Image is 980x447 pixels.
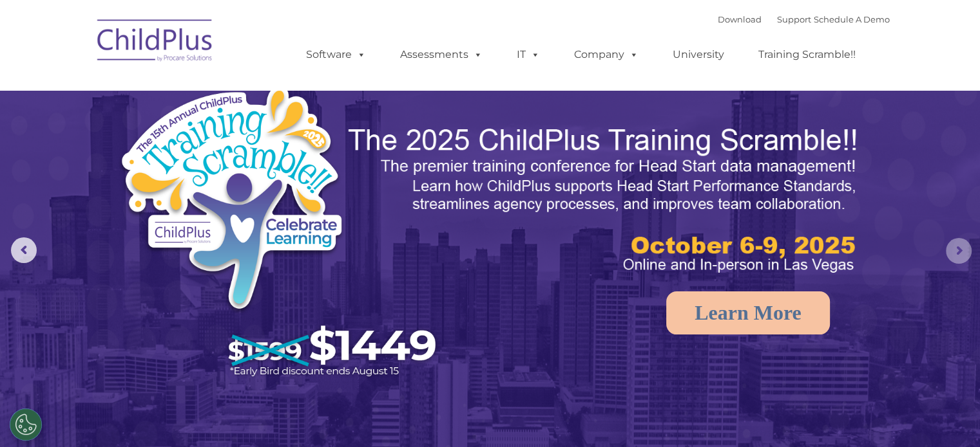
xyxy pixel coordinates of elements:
a: Software [293,42,379,68]
a: Company [561,42,651,68]
a: Training Scramble!! [745,42,869,68]
a: IT [504,42,553,68]
button: Cookies Settings [10,408,42,441]
img: ChildPlus by Procare Solutions [91,10,220,75]
span: Phone number [179,138,234,147]
span: Last name [179,85,218,95]
a: Download [718,14,762,24]
a: University [660,42,737,68]
a: Learn More [666,291,830,334]
a: Schedule A Demo [814,14,890,24]
a: Support [777,14,811,24]
font: | [718,14,890,24]
a: Assessments [387,42,495,68]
